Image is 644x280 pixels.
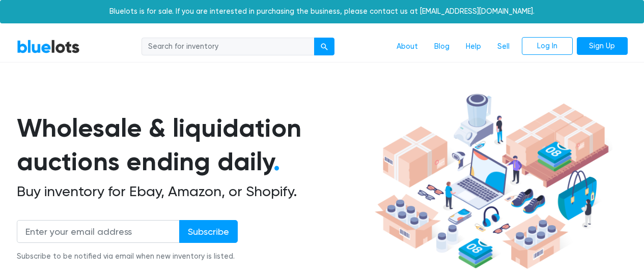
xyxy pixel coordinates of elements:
[273,146,280,177] span: .
[522,37,573,55] a: Log In
[17,111,371,179] h1: Wholesale & liquidation auctions ending daily
[371,89,612,274] img: hero-ee84e7d0318cb26816c560f6b4441b76977f77a177738b4e94f68c95b2b83dbb.png
[17,39,80,54] a: BlueLots
[458,37,489,56] a: Help
[489,37,518,56] a: Sell
[426,37,458,56] a: Blog
[577,37,628,55] a: Sign Up
[388,37,426,56] a: About
[17,220,180,243] input: Enter your email address
[17,251,238,262] div: Subscribe to be notified via email when new inventory is listed.
[142,38,315,56] input: Search for inventory
[17,183,371,200] h2: Buy inventory for Ebay, Amazon, or Shopify.
[179,220,238,243] input: Subscribe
